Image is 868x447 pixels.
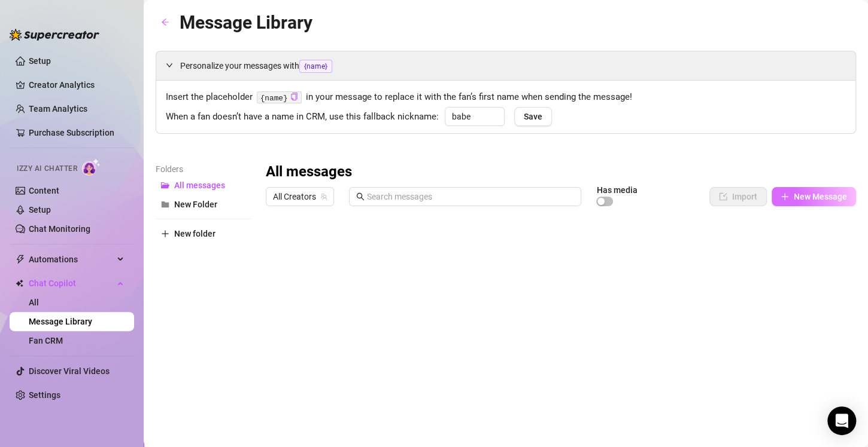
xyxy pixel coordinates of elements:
span: All Creators [273,188,327,206]
span: Automations [29,250,114,269]
a: Content [29,186,59,195]
img: Chat Copilot [16,279,23,287]
span: {name} [299,60,332,73]
div: Personalize your messages with{name} [156,51,855,80]
a: Setup [29,56,51,66]
span: Save [524,112,542,121]
span: Personalize your messages with [180,59,846,73]
span: plus [161,229,169,238]
img: AI Chatter [82,158,101,176]
button: New Message [772,187,856,206]
div: Open Intercom Messenger [827,406,856,435]
button: All messages [156,176,251,195]
span: arrow-left [161,18,169,26]
article: Has media [596,186,637,194]
a: Chat Monitoring [29,224,90,234]
span: All messages [174,180,225,190]
span: New Folder [174,200,217,209]
img: logo-BBDzfeDw.svg [10,29,99,41]
span: team [320,193,327,200]
article: Folders [156,163,251,176]
button: Click to Copy [290,93,298,102]
span: search [356,192,365,201]
button: Save [514,107,552,126]
button: New folder [156,224,251,243]
span: Izzy AI Chatter [17,163,77,174]
span: plus [781,192,789,201]
a: All [29,298,39,307]
span: Chat Copilot [29,274,114,293]
a: Message Library [29,317,92,326]
span: expanded [166,62,173,69]
button: New Folder [156,195,251,214]
span: When a fan doesn’t have a name in CRM, use this fallback nickname: [166,110,439,124]
span: folder [161,200,169,209]
a: Purchase Subscription [29,123,125,142]
span: New folder [174,229,216,238]
code: {name} [257,91,302,104]
h3: All messages [266,163,352,182]
a: Settings [29,390,60,400]
a: Team Analytics [29,104,87,114]
span: New Message [794,192,847,201]
span: thunderbolt [16,255,25,264]
span: folder-open [161,181,169,189]
article: Message Library [180,8,312,36]
input: Search messages [367,190,574,203]
button: Import [709,187,767,206]
a: Setup [29,205,51,215]
a: Creator Analytics [29,75,125,94]
a: Discover Viral Videos [29,366,110,376]
a: Fan CRM [29,336,63,345]
span: Insert the placeholder in your message to replace it with the fan’s first name when sending the m... [166,90,846,105]
span: copy [290,93,298,100]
